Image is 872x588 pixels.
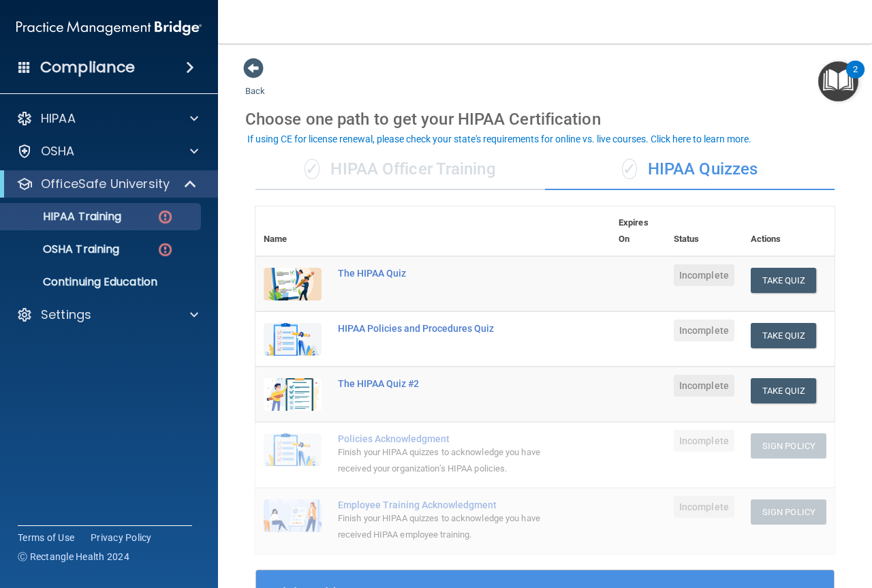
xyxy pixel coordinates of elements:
[751,433,826,459] button: Sign Policy
[853,69,858,87] div: 2
[338,433,542,444] div: Policies Acknowledgment
[305,159,320,179] span: ✓
[18,531,74,544] a: Terms of Use
[545,149,835,190] div: HIPAA Quizzes
[16,110,198,127] a: HIPAA
[751,378,816,403] button: Take Quiz
[16,176,198,192] a: OfficeSafe University
[247,134,751,144] div: If using CE for license renewal, please check your state's requirements for online vs. live cours...
[622,159,637,179] span: ✓
[751,323,816,348] button: Take Quiz
[255,206,330,256] th: Name
[674,320,734,341] span: Incomplete
[9,243,119,256] p: OSHA Training
[666,206,743,256] th: Status
[751,268,816,293] button: Take Quiz
[674,430,734,452] span: Incomplete
[338,378,542,389] div: The HIPAA Quiz #2
[157,208,174,226] img: danger-circle.6113f641.png
[338,510,542,543] div: Finish your HIPAA quizzes to acknowledge you have received HIPAA employee training.
[16,14,202,42] img: PMB logo
[157,241,174,258] img: danger-circle.6113f641.png
[255,149,545,190] div: HIPAA Officer Training
[41,110,76,127] p: HIPAA
[41,307,91,323] p: Settings
[245,99,845,139] div: Choose one path to get your HIPAA Certification
[338,444,542,477] div: Finish your HIPAA quizzes to acknowledge you have received your organization’s HIPAA policies.
[18,550,129,563] span: Ⓒ Rectangle Health 2024
[9,210,121,223] p: HIPAA Training
[674,264,734,286] span: Incomplete
[245,69,265,96] a: Back
[41,176,170,192] p: OfficeSafe University
[41,143,75,159] p: OSHA
[338,499,542,510] div: Employee Training Acknowledgment
[636,491,856,546] iframe: Drift Widget Chat Controller
[91,531,152,544] a: Privacy Policy
[818,61,858,102] button: Open Resource Center, 2 new notifications
[674,375,734,397] span: Incomplete
[16,143,198,159] a: OSHA
[40,58,135,77] h4: Compliance
[610,206,666,256] th: Expires On
[338,323,542,334] div: HIPAA Policies and Procedures Quiz
[9,275,195,289] p: Continuing Education
[743,206,835,256] th: Actions
[16,307,198,323] a: Settings
[245,132,753,146] button: If using CE for license renewal, please check your state's requirements for online vs. live cours...
[338,268,542,279] div: The HIPAA Quiz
